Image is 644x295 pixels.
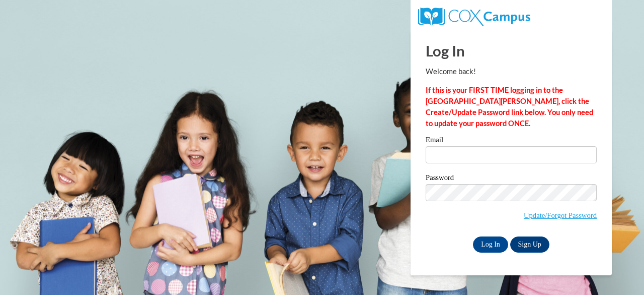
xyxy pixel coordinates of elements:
[426,136,597,146] label: Email
[426,40,597,61] h1: Log In
[426,86,593,128] strong: If this is your FIRST TIME logging in to the [GEOGRAPHIC_DATA][PERSON_NAME], click the Create/Upd...
[426,174,597,184] label: Password
[418,8,530,26] img: COX Campus
[524,211,597,219] a: Update/Forgot Password
[473,237,508,253] input: Log In
[510,237,549,253] a: Sign Up
[426,66,597,77] p: Welcome back!
[418,12,530,20] a: COX Campus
